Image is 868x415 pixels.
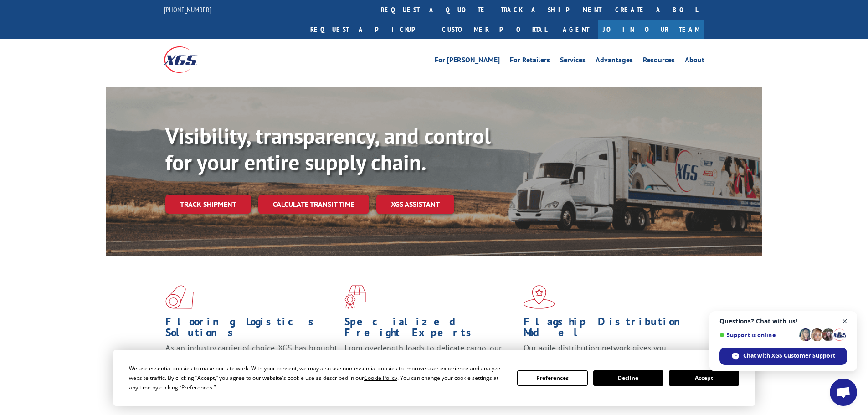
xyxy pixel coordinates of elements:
div: Cookie Consent Prompt [113,350,755,406]
a: Request a pickup [303,20,435,39]
button: Accept [669,370,739,386]
div: Open chat [830,379,857,406]
div: Chat with XGS Customer Support [719,348,847,365]
h1: Flagship Distribution Model [524,316,696,343]
a: Track shipment [165,195,251,214]
a: [PHONE_NUMBER] [164,5,211,14]
img: xgs-icon-total-supply-chain-intelligence-red [165,285,194,309]
a: Join Our Team [598,20,704,39]
span: Questions? Chat with us! [719,318,847,325]
span: Close chat [839,316,851,327]
button: Decline [593,370,663,386]
span: Support is online [719,332,796,338]
a: Agent [554,20,598,39]
img: xgs-icon-flagship-distribution-model-red [524,285,555,309]
a: Advantages [596,56,633,67]
span: Chat with XGS Customer Support [743,352,835,360]
a: Calculate transit time [258,195,369,214]
span: As an industry carrier of choice, XGS has brought innovation and dedication to flooring logistics... [165,343,337,375]
a: Customer Portal [435,20,554,39]
a: For [PERSON_NAME] [435,56,500,67]
a: Services [560,56,586,67]
img: xgs-icon-focused-on-flooring-red [344,285,366,309]
span: Preferences [181,384,212,391]
h1: Specialized Freight Experts [344,316,517,343]
p: From overlength loads to delicate cargo, our experienced staff knows the best way to move your fr... [344,343,517,383]
span: Cookie Policy [364,374,397,382]
h1: Flooring Logistics Solutions [165,316,338,343]
span: Our agile distribution network gives you nationwide inventory management on demand. [524,343,691,364]
a: About [685,56,704,67]
a: For Retailers [510,56,550,67]
button: Preferences [517,370,587,386]
b: Visibility, transparency, and control for your entire supply chain. [165,122,491,176]
a: Resources [643,56,675,67]
div: We use essential cookies to make our site work. With your consent, we may also use non-essential ... [129,364,506,392]
a: XGS ASSISTANT [376,195,454,214]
